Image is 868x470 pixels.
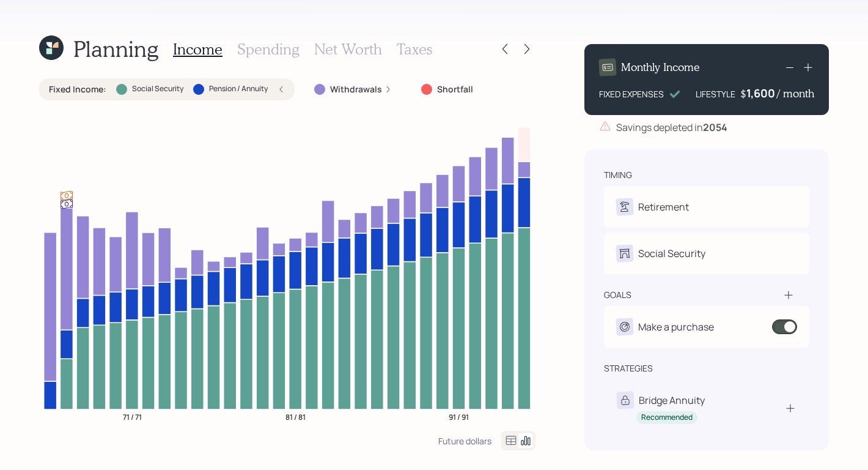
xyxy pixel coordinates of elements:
div: LIFESTYLE [696,88,735,100]
h4: $ [740,87,746,100]
div: FIXED EXPENSES [599,88,664,100]
div: Future dollars [438,435,491,447]
h3: Net Worth [314,40,382,58]
div: Social Security [638,246,705,261]
h4: / month [777,87,814,100]
b: 2054 [703,121,727,134]
label: Pension / Annuity [209,84,268,94]
div: Bridge Annuity [639,393,705,408]
h1: Planning [73,35,158,62]
tspan: 71 / 71 [123,411,142,422]
h3: Taxes [397,40,432,58]
label: Withdrawals [330,83,382,95]
h4: Monthly Income [621,61,700,74]
h3: Spending [237,40,300,58]
div: Retirement [638,200,689,214]
label: Shortfall [437,83,473,95]
div: 1,600 [746,86,777,100]
div: timing [604,169,632,181]
div: Savings depleted in [616,120,727,135]
label: Social Security [132,84,183,94]
div: Make a purchase [638,319,714,334]
tspan: 91 / 91 [449,411,469,422]
div: strategies [604,362,653,375]
tspan: 81 / 81 [285,411,306,422]
label: Fixed Income : [49,83,106,95]
div: Recommended [641,412,693,423]
h3: Income [173,40,223,58]
div: goals [604,289,631,301]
